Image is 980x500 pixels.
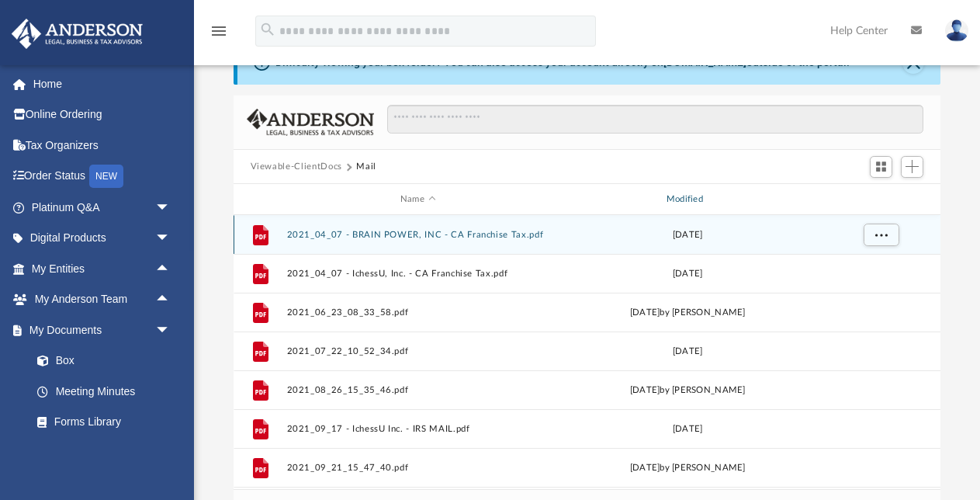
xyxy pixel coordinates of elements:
a: Tax Organizers [11,130,194,161]
span: arrow_drop_down [155,314,186,346]
i: menu [210,22,228,40]
button: More options [863,224,899,247]
button: 2021_07_22_10_52_34.pdf [286,346,549,356]
span: arrow_drop_down [155,223,186,255]
div: [DATE] [556,345,819,359]
button: 2021_04_07 - IchessU, Inc. - CA Franchise Tax.pdf [286,269,549,279]
button: 2021_09_21_15_47_40.pdf [286,463,549,473]
img: User Pic [945,19,968,42]
a: Forms Library [22,407,178,438]
div: Modified [556,193,819,207]
a: Notarize [22,437,186,468]
img: Anderson Advisors Platinum Portal [7,19,147,49]
a: menu [210,30,228,40]
div: Name [286,193,549,207]
span: arrow_drop_up [155,253,186,285]
button: 2021_04_07 - BRAIN POWER, INC - CA Franchise Tax.pdf [286,230,549,240]
a: Home [11,68,194,99]
a: My Documentsarrow_drop_down [11,314,186,345]
button: Switch to Grid View [870,156,893,178]
div: id [826,193,934,207]
div: [DATE] by [PERSON_NAME] [556,306,819,320]
div: [DATE] [556,228,819,242]
button: Viewable-ClientDocs [251,160,342,174]
i: search [259,21,276,38]
span: arrow_drop_up [155,284,186,316]
div: [DATE] by [PERSON_NAME] [556,461,819,475]
button: 2021_06_23_08_33_58.pdf [286,307,549,318]
div: grid [234,215,941,490]
span: arrow_drop_down [155,192,186,224]
input: Search files and folders [387,105,923,134]
a: Box [22,345,178,377]
a: My Entitiesarrow_drop_up [11,253,194,284]
div: [DATE] [556,422,819,436]
a: Platinum Q&Aarrow_drop_down [11,192,194,223]
a: Order StatusNEW [11,161,194,193]
div: [DATE] [556,267,819,281]
a: Digital Productsarrow_drop_down [11,223,194,254]
div: id [240,193,279,207]
a: Online Ordering [11,99,194,130]
button: 2021_08_26_15_35_46.pdf [286,385,549,395]
div: [DATE] by [PERSON_NAME] [556,384,819,398]
button: 2021_09_17 - IchessU Inc. - IRS MAIL.pdf [286,424,549,434]
button: Mail [356,160,376,174]
div: NEW [89,165,123,188]
button: Add [901,156,924,178]
a: Meeting Minutes [22,376,186,407]
a: My Anderson Teamarrow_drop_up [11,284,186,315]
